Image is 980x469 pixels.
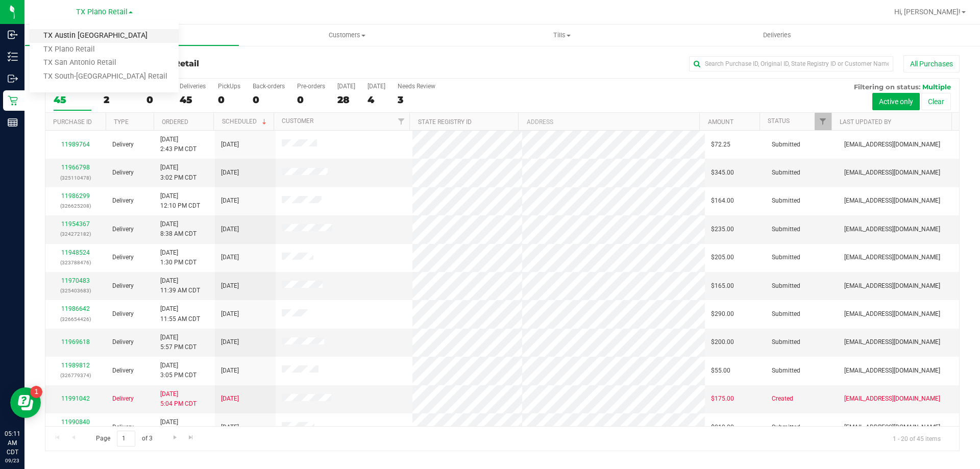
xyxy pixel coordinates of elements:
[711,366,730,376] span: $55.00
[52,258,100,267] p: (323788476)
[885,431,949,446] span: 1 - 20 of 45 items
[367,83,385,90] div: [DATE]
[180,94,206,106] div: 45
[921,93,951,110] button: Clear
[253,83,285,90] div: Back-orders
[711,140,730,150] span: $72.25
[8,117,18,128] inline-svg: Reports
[180,83,206,90] div: Deliveries
[61,164,90,171] a: 11966798
[112,423,134,432] span: Delivery
[61,249,90,256] a: 11948524
[297,83,325,90] div: Pre-orders
[253,94,285,106] div: 0
[398,94,435,106] div: 3
[844,281,940,291] span: [EMAIL_ADDRESS][DOMAIN_NAME]
[114,118,129,126] a: Type
[222,118,268,125] a: Scheduled
[117,431,135,447] input: 1
[872,93,920,110] button: Active only
[160,333,197,352] span: [DATE] 5:57 PM CDT
[52,286,100,295] p: (325403683)
[61,141,90,148] a: 11989764
[5,457,20,464] p: 09/23
[844,309,940,319] span: [EMAIL_ADDRESS][DOMAIN_NAME]
[30,29,179,43] a: TX Austin [GEOGRAPHIC_DATA]
[112,337,134,347] span: Delivery
[146,94,167,106] div: 0
[772,225,800,234] span: Submitted
[160,191,200,211] span: [DATE] 12:10 PM CDT
[52,173,100,183] p: (325110478)
[393,113,409,130] a: Filter
[160,219,197,239] span: [DATE] 8:38 AM CDT
[711,394,734,404] span: $175.00
[711,168,734,178] span: $345.00
[749,31,805,40] span: Deliveries
[768,117,790,125] a: Status
[418,118,472,126] a: State Registry ID
[160,417,197,437] span: [DATE] 4:41 PM CDT
[221,337,239,347] span: [DATE]
[772,253,800,262] span: Submitted
[61,192,90,200] a: 11986299
[112,196,134,206] span: Delivery
[337,83,355,90] div: [DATE]
[112,253,134,262] span: Delivery
[711,337,734,347] span: $200.00
[711,196,734,206] span: $164.00
[894,8,961,16] span: Hi, [PERSON_NAME]!
[112,281,134,291] span: Delivery
[61,418,90,426] a: 11990840
[844,366,940,376] span: [EMAIL_ADDRESS][DOMAIN_NAME]
[184,431,199,445] a: Go to the last page
[221,281,239,291] span: [DATE]
[10,387,41,418] iframe: Resource center
[711,225,734,234] span: $235.00
[240,31,454,40] span: Customers
[8,30,18,40] inline-svg: Inbound
[454,24,669,46] a: Tills
[8,52,18,62] inline-svg: Inventory
[844,253,940,262] span: [EMAIL_ADDRESS][DOMAIN_NAME]
[87,431,161,447] span: Page of 3
[30,70,179,84] a: TX South-[GEOGRAPHIC_DATA] Retail
[221,309,239,319] span: [DATE]
[772,337,800,347] span: Submitted
[840,118,891,126] a: Last Updated By
[844,168,940,178] span: [EMAIL_ADDRESS][DOMAIN_NAME]
[61,338,90,345] a: 11969618
[455,31,669,40] span: Tills
[112,225,134,234] span: Delivery
[76,8,128,16] span: TX Plano Retail
[772,394,793,404] span: Created
[844,140,940,150] span: [EMAIL_ADDRESS][DOMAIN_NAME]
[772,281,800,291] span: Submitted
[367,94,385,106] div: 4
[854,83,920,91] span: Filtering on status:
[218,94,240,106] div: 0
[30,56,179,70] a: TX San Antonio Retail
[772,309,800,319] span: Submitted
[61,362,90,369] a: 11989812
[711,309,734,319] span: $290.00
[844,337,940,347] span: [EMAIL_ADDRESS][DOMAIN_NAME]
[772,423,800,432] span: Submitted
[112,394,134,404] span: Delivery
[239,24,454,46] a: Customers
[52,314,100,324] p: (326654426)
[160,135,197,154] span: [DATE] 2:43 PM CDT
[218,83,240,90] div: PickUps
[54,94,91,106] div: 45
[221,196,239,206] span: [DATE]
[844,394,940,404] span: [EMAIL_ADDRESS][DOMAIN_NAME]
[5,429,20,457] p: 05:11 AM CDT
[162,118,188,126] a: Ordered
[903,55,960,72] button: All Purchases
[922,83,951,91] span: Multiple
[112,309,134,319] span: Delivery
[61,220,90,228] a: 11954367
[711,253,734,262] span: $205.00
[772,366,800,376] span: Submitted
[160,304,200,324] span: [DATE] 11:55 AM CDT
